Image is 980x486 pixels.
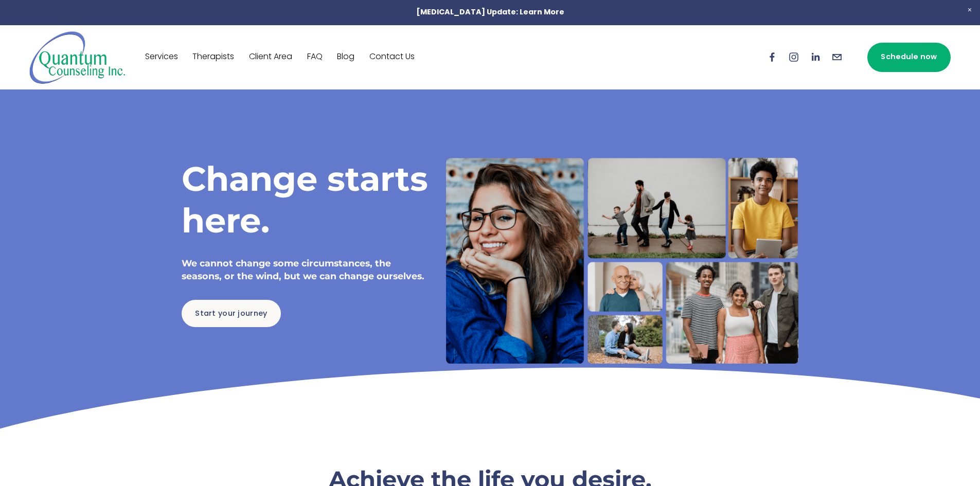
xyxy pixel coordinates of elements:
[788,51,799,63] a: Instagram
[767,51,778,63] a: Facebook
[182,300,281,327] a: Start your journey
[810,51,821,63] a: LinkedIn
[29,30,126,84] img: Quantum Counseling Inc. | Change starts here.
[182,158,429,241] h1: Change starts here.
[831,51,843,63] a: info@quantumcounselinginc.com
[867,43,951,72] a: Schedule now
[192,49,234,65] a: Therapists
[182,257,429,282] h4: We cannot change some circumstances, the seasons, or the wind, but we can change ourselves.
[307,49,323,65] a: FAQ
[337,49,354,65] a: Blog
[145,49,178,65] a: Services
[369,49,415,65] a: Contact Us
[249,49,292,65] a: Client Area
